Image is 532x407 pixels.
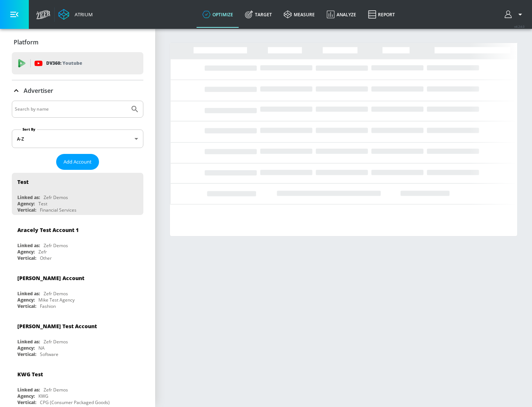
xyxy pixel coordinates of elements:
[17,226,79,233] div: Aracely Test Account 1
[14,38,38,46] p: Platform
[17,249,35,255] div: Agency:
[56,154,99,170] button: Add Account
[17,194,40,201] div: Linked as:
[21,127,37,132] label: Sort By
[17,275,84,282] div: [PERSON_NAME] Account
[12,269,143,311] div: [PERSON_NAME] AccountLinked as:Zefr DemosAgency:Mike Test AgencyVertical:Fashion
[40,255,52,261] div: Other
[40,303,56,309] div: Fashion
[278,1,321,28] a: measure
[12,221,143,263] div: Aracely Test Account 1Linked as:Zefr DemosAgency:ZefrVertical:Other
[44,290,68,297] div: Zefr Demos
[38,201,47,207] div: Test
[17,201,35,207] div: Agency:
[44,339,68,345] div: Zefr Demos
[17,297,35,303] div: Agency:
[15,104,127,114] input: Search by name
[12,173,143,215] div: TestLinked as:Zefr DemosAgency:TestVertical:Financial Services
[17,323,97,330] div: [PERSON_NAME] Test Account
[38,393,48,399] div: KWG
[17,387,40,393] div: Linked as:
[58,9,93,20] a: Atrium
[17,207,36,213] div: Vertical:
[64,158,92,166] span: Add Account
[44,194,68,201] div: Zefr Demos
[17,303,36,309] div: Vertical:
[40,399,110,406] div: CPG (Consumer Packaged Goods)
[12,32,143,53] div: Platform
[38,249,47,255] div: Zefr
[321,1,362,28] a: Analyze
[12,52,143,74] div: DV360: Youtube
[38,345,45,351] div: NA
[17,393,35,399] div: Agency:
[17,399,36,406] div: Vertical:
[62,59,82,67] p: Youtube
[17,339,40,345] div: Linked as:
[72,11,93,18] div: Atrium
[17,178,28,185] div: Test
[197,1,239,28] a: optimize
[17,371,43,378] div: KWG Test
[17,242,40,249] div: Linked as:
[12,317,143,359] div: [PERSON_NAME] Test AccountLinked as:Zefr DemosAgency:NAVertical:Software
[38,297,75,303] div: Mike Test Agency
[24,87,53,95] p: Advertiser
[514,24,525,28] span: v 4.24.0
[17,351,36,357] div: Vertical:
[12,80,143,101] div: Advertiser
[40,207,76,213] div: Financial Services
[17,290,40,297] div: Linked as:
[44,387,68,393] div: Zefr Demos
[362,1,401,28] a: Report
[12,129,143,148] div: A-Z
[239,1,278,28] a: Target
[17,345,35,351] div: Agency:
[46,59,82,67] p: DV360:
[17,255,36,261] div: Vertical:
[44,242,68,249] div: Zefr Demos
[40,351,58,357] div: Software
